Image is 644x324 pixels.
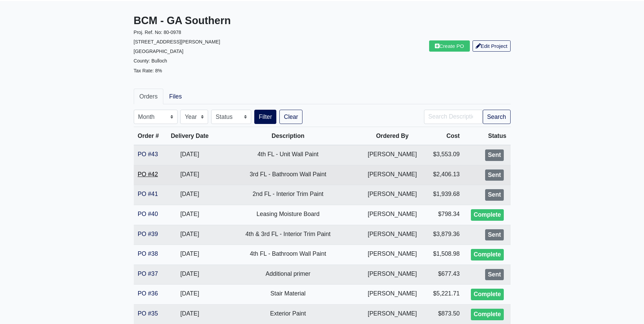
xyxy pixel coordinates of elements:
[138,211,158,217] a: PO #40
[254,110,276,124] button: Filter
[279,110,302,124] a: Clear
[165,205,214,225] td: [DATE]
[423,127,464,145] th: Cost
[471,209,503,221] div: Complete
[423,285,464,305] td: $5,221.71
[215,285,362,305] td: Stair Material
[165,185,214,205] td: [DATE]
[134,68,162,73] small: Tax Rate: 8%
[473,40,511,52] a: Edit Project
[471,249,503,260] div: Complete
[134,15,317,27] h3: BCM - GA Southern
[138,231,158,237] a: PO #39
[362,185,423,205] td: [PERSON_NAME]
[215,145,362,165] td: 4th FL - Unit Wall Paint
[215,225,362,245] td: 4th & 3rd FL - Interior Trim Paint
[134,89,164,104] a: Orders
[362,165,423,185] td: [PERSON_NAME]
[215,185,362,205] td: 2nd FL - Interior Trim Paint
[362,285,423,305] td: [PERSON_NAME]
[471,289,503,300] div: Complete
[215,265,362,285] td: Additional primer
[464,127,510,145] th: Status
[138,171,158,178] a: PO #42
[485,269,503,281] div: Sent
[215,165,362,185] td: 3rd FL - Bathroom Wall Paint
[215,127,362,145] th: Description
[362,265,423,285] td: [PERSON_NAME]
[485,189,503,201] div: Sent
[138,290,158,297] a: PO #36
[485,149,503,161] div: Sent
[362,127,423,145] th: Ordered By
[138,191,158,197] a: PO #41
[423,145,464,165] td: $3,553.09
[362,225,423,245] td: [PERSON_NAME]
[423,205,464,225] td: $798.34
[423,165,464,185] td: $2,406.13
[165,127,214,145] th: Delivery Date
[165,245,214,265] td: [DATE]
[165,145,214,165] td: [DATE]
[423,265,464,285] td: $677.43
[362,145,423,165] td: [PERSON_NAME]
[215,245,362,265] td: 4th FL - Bathroom Wall Paint
[471,309,503,320] div: Complete
[165,225,214,245] td: [DATE]
[134,49,184,54] small: [GEOGRAPHIC_DATA]
[485,229,503,241] div: Sent
[429,40,470,52] a: Create PO
[362,245,423,265] td: [PERSON_NAME]
[165,165,214,185] td: [DATE]
[483,110,511,124] button: Search
[134,127,165,145] th: Order #
[165,265,214,285] td: [DATE]
[138,250,158,257] a: PO #38
[423,245,464,265] td: $1,508.98
[423,225,464,245] td: $3,879.36
[165,285,214,305] td: [DATE]
[134,30,181,35] small: Proj. Ref. No: 80-0978
[423,185,464,205] td: $1,939.68
[138,310,158,317] a: PO #35
[485,169,503,181] div: Sent
[362,205,423,225] td: [PERSON_NAME]
[424,110,483,124] input: Search
[134,58,167,64] small: County: Bulloch
[134,39,220,44] small: [STREET_ADDRESS][PERSON_NAME]
[138,151,158,158] a: PO #43
[215,205,362,225] td: Leasing Moisture Board
[163,89,187,104] a: Files
[138,270,158,277] a: PO #37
